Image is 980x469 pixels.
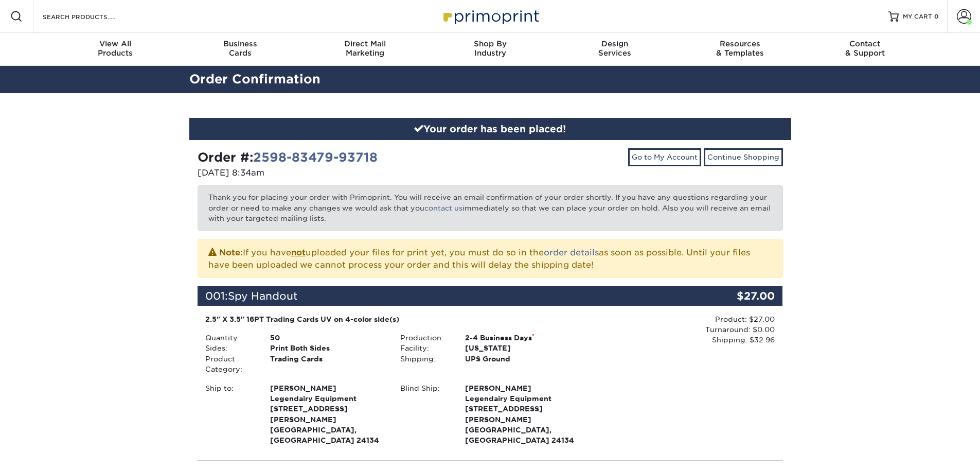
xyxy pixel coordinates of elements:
[198,185,783,230] p: Thank you for placing your order with Primoprint. You will receive an email confirmation of your ...
[53,39,178,48] span: View All
[393,383,457,446] div: Blind Ship:
[678,39,803,58] div: & Templates
[465,393,580,404] span: Legendairy Equipment
[587,314,775,345] div: Product: $27.00 Turnaround: $0.00 Shipping: $32.96
[177,33,302,66] a: BusinessCards
[457,333,587,343] div: 2-4 Business Days
[427,39,553,58] div: Industry
[270,404,385,425] span: [STREET_ADDRESS][PERSON_NAME]
[457,343,587,353] div: [US_STATE]
[42,10,142,23] input: SEARCH PRODUCTS.....
[182,70,799,89] h2: Order Confirmation
[177,39,302,48] span: Business
[228,290,298,302] span: Spy Handout
[262,333,393,343] div: 50
[803,39,928,58] div: & Support
[198,383,262,446] div: Ship to:
[291,248,306,257] b: not
[553,39,678,48] span: Design
[553,33,678,66] a: DesignServices
[678,33,803,66] a: Resources& Templates
[903,12,932,21] span: MY CART
[302,39,427,58] div: Marketing
[262,354,393,375] div: Trading Cards
[685,286,783,306] div: $27.00
[427,39,553,48] span: Shop By
[177,39,302,58] div: Cards
[302,39,427,48] span: Direct Mail
[553,39,678,58] div: Services
[270,383,385,445] strong: [GEOGRAPHIC_DATA], [GEOGRAPHIC_DATA] 24134
[198,343,262,353] div: Sides:
[934,13,939,20] span: 0
[678,39,803,48] span: Resources
[253,150,378,165] a: 2598-83479-93718
[393,354,457,364] div: Shipping:
[198,333,262,343] div: Quantity:
[205,314,580,324] div: 2.5" X 3.5" 16PT Trading Cards UV on 4-color side(s)
[439,5,542,27] img: Primoprint
[262,343,393,353] div: Print Both Sides
[704,148,783,166] a: Continue Shopping
[393,343,457,353] div: Facility:
[424,204,462,212] a: contact us
[302,33,427,66] a: Direct MailMarketing
[465,404,580,425] span: [STREET_ADDRESS][PERSON_NAME]
[270,383,385,393] span: [PERSON_NAME]
[628,148,701,166] a: Go to My Account
[393,333,457,343] div: Production:
[189,118,791,141] div: Your order has been placed!
[198,167,483,179] p: [DATE] 8:34am
[53,39,178,58] div: Products
[198,354,262,375] div: Product Category:
[198,150,378,165] strong: Order #:
[270,393,385,404] span: Legendairy Equipment
[208,246,772,271] p: If you have uploaded your files for print yet, you must do so in the as soon as possible. Until y...
[198,286,685,306] div: 001:
[53,33,178,66] a: View AllProducts
[544,248,599,257] a: order details
[803,39,928,48] span: Contact
[427,33,553,66] a: Shop ByIndustry
[803,33,928,66] a: Contact& Support
[465,383,580,393] span: [PERSON_NAME]
[457,354,587,364] div: UPS Ground
[219,248,243,257] strong: Note:
[465,383,580,445] strong: [GEOGRAPHIC_DATA], [GEOGRAPHIC_DATA] 24134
